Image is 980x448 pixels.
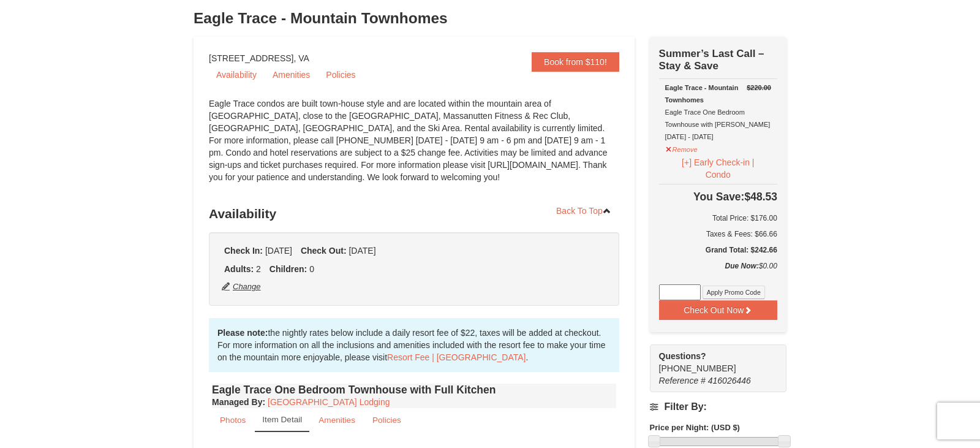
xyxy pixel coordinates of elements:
[194,6,786,31] h3: Eagle Trace - Mountain Townhomes
[255,408,309,432] a: Item Detail
[212,408,254,432] a: Photos
[708,376,751,385] span: 416026446
[659,376,706,385] span: Reference #
[693,191,744,203] span: You Save:
[269,264,307,274] strong: Children:
[665,156,771,181] button: [+] Early Check-in | Condo
[532,52,619,72] a: Book from $110!
[364,408,409,432] a: Policies
[349,246,375,256] span: [DATE]
[265,66,317,84] a: Amenities
[309,264,314,274] span: 0
[318,416,355,425] small: Amenities
[747,84,771,91] del: $220.00
[212,397,262,407] span: Managed By
[659,300,777,320] button: Check Out Now
[650,423,740,432] strong: Price per Night: (USD $)
[548,202,619,220] a: Back To Top
[659,48,764,72] strong: Summer’s Last Call – Stay & Save
[659,351,706,361] strong: Questions?
[265,246,292,256] span: [DATE]
[387,352,526,362] a: Resort Fee | [GEOGRAPHIC_DATA]
[256,264,261,274] span: 2
[650,401,786,412] h4: Filter By:
[659,212,777,224] h6: Total Price: $176.00
[224,264,254,274] strong: Adults:
[659,228,777,240] div: Taxes & Fees: $66.66
[372,416,401,425] small: Policies
[209,318,619,372] div: the nightly rates below include a daily resort fee of $22, taxes will be added at checkout. For m...
[318,66,363,84] a: Policies
[311,408,363,432] a: Amenities
[262,415,302,424] small: Item Detail
[659,244,777,256] h5: Grand Total: $242.66
[209,97,619,196] div: Eagle Trace condos are built town-house style and are located within the mountain area of [GEOGRA...
[659,350,764,373] span: [PHONE_NUMBER]
[301,246,347,256] strong: Check Out:
[212,384,616,396] h4: Eagle Trace One Bedroom Townhouse with Full Kitchen
[659,191,777,203] h4: $48.53
[725,262,759,270] strong: Due Now:
[220,416,246,425] small: Photos
[209,66,264,84] a: Availability
[217,328,268,338] strong: Please note:
[221,280,262,294] button: Change
[268,397,390,407] a: [GEOGRAPHIC_DATA] Lodging
[665,84,739,104] strong: Eagle Trace - Mountain Townhomes
[224,246,263,256] strong: Check In:
[665,140,698,156] button: Remove
[665,82,771,143] div: Eagle Trace One Bedroom Townhouse with [PERSON_NAME] [DATE] - [DATE]
[659,260,777,284] div: $0.00
[703,286,765,299] button: Apply Promo Code
[212,397,265,407] strong: :
[209,202,619,226] h3: Availability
